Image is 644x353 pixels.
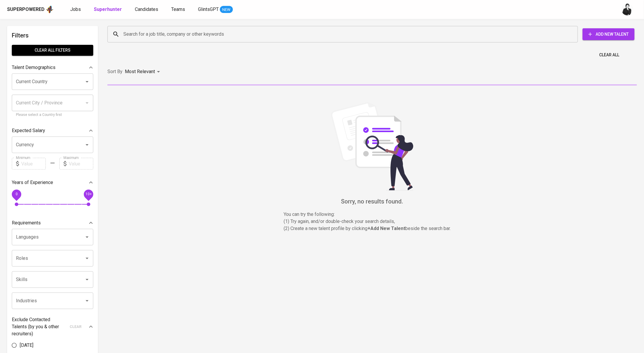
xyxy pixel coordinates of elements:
[367,226,405,231] b: + Add New Talent
[16,112,89,118] p: Please select a Country first
[17,47,89,54] span: Clear All filters
[46,5,54,14] img: app logo
[21,158,46,170] input: Value
[12,219,41,226] p: Requirements
[135,6,158,12] span: Candidates
[171,6,185,12] span: Teams
[125,68,155,75] p: Most Relevant
[94,6,122,12] b: Superhunter
[12,125,93,137] div: Expected Salary
[83,297,91,305] button: Open
[12,127,45,134] p: Expected Salary
[83,275,91,284] button: Open
[328,102,416,191] img: file_searching.svg
[12,64,55,71] p: Talent Demographics
[70,6,81,12] span: Jobs
[198,6,233,13] a: GlintsGPT NEW
[12,316,66,337] p: Exclude Contacted Talents (by you & other recruiters)
[284,218,461,225] p: (1) Try again, and/or double-check your search details,
[583,28,635,40] button: Add New Talent
[15,192,17,196] span: 0
[220,7,233,13] span: NEW
[284,211,461,218] p: You can try the following :
[69,158,93,170] input: Value
[83,254,91,262] button: Open
[7,6,45,13] div: Superpowered
[12,45,93,56] button: Clear All filters
[171,6,186,13] a: Teams
[83,233,91,241] button: Open
[284,225,461,232] p: (2) Create a new talent profile by clicking beside the search bar.
[587,31,630,38] span: Add New Talent
[12,316,93,337] div: Exclude Contacted Talents (by you & other recruiters)clear
[7,5,54,14] a: Superpoweredapp logo
[12,177,93,188] div: Years of Experience
[94,6,123,13] a: Superhunter
[83,141,91,149] button: Open
[12,31,93,40] h6: Filters
[597,50,622,60] button: Clear All
[12,179,53,186] p: Years of Experience
[135,6,159,13] a: Candidates
[107,197,637,206] h6: Sorry, no results found.
[622,4,633,15] img: medwi@glints.com
[85,192,91,196] span: 10+
[198,6,219,12] span: GlintsGPT
[12,62,93,73] div: Talent Demographics
[599,51,619,59] span: Clear All
[125,66,162,77] div: Most Relevant
[20,342,33,349] span: [DATE]
[83,78,91,86] button: Open
[107,68,122,75] p: Sort By
[70,6,82,13] a: Jobs
[12,217,93,229] div: Requirements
